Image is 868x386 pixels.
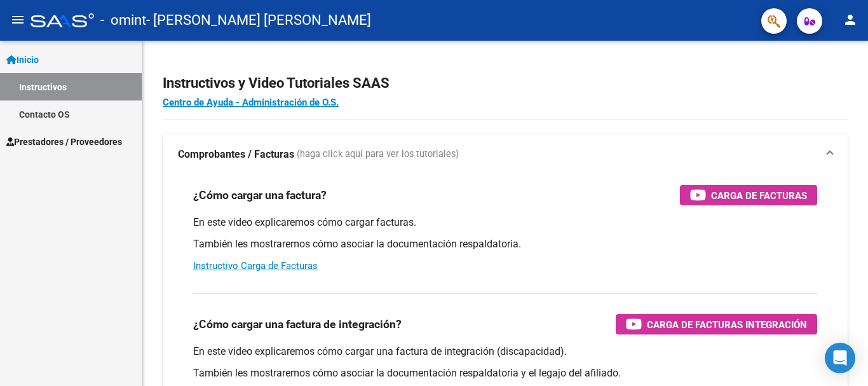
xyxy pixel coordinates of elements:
[680,185,817,205] button: Carga de Facturas
[843,12,858,27] mat-icon: person
[163,71,848,95] h2: Instructivos y Video Tutoriales SAAS
[193,366,817,380] p: También les mostraremos cómo asociar la documentación respaldatoria y el legajo del afiliado.
[193,186,327,204] h3: ¿Cómo cargar una factura?
[825,343,855,373] div: Open Intercom Messenger
[193,260,318,272] a: Instructivo Carga de Facturas
[6,135,122,149] span: Prestadores / Proveedores
[193,237,817,251] p: También les mostraremos cómo asociar la documentación respaldatoria.
[163,134,848,175] mat-expansion-panel-header: Comprobantes / Facturas (haga click aquí para ver los tutoriales)
[711,188,807,203] span: Carga de Facturas
[178,148,294,162] strong: Comprobantes / Facturas
[647,317,807,333] span: Carga de Facturas Integración
[297,148,459,162] span: (haga click aquí para ver los tutoriales)
[163,97,339,108] a: Centro de Ayuda - Administración de O.S.
[146,6,371,34] span: - [PERSON_NAME] [PERSON_NAME]
[100,6,146,34] span: - omint
[193,345,817,359] p: En este video explicaremos cómo cargar una factura de integración (discapacidad).
[10,12,25,27] mat-icon: menu
[616,314,817,334] button: Carga de Facturas Integración
[6,53,39,67] span: Inicio
[193,315,402,333] h3: ¿Cómo cargar una factura de integración?
[193,216,817,230] p: En este video explicaremos cómo cargar facturas.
